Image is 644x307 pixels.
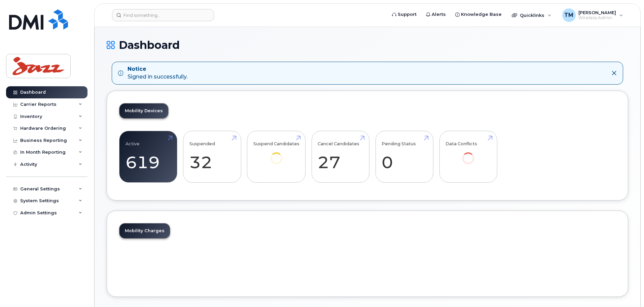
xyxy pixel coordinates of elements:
[119,223,170,238] a: Mobility Charges
[128,65,187,81] div: Signed in successfully.
[253,134,299,173] a: Suspend Candidates
[126,134,171,179] a: Active 619
[107,39,628,51] h1: Dashboard
[318,134,363,179] a: Cancel Candidates 27
[445,134,491,173] a: Data Conflicts
[119,103,168,118] a: Mobility Devices
[189,134,235,179] a: Suspended 32
[128,65,187,73] strong: Notice
[382,134,427,179] a: Pending Status 0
